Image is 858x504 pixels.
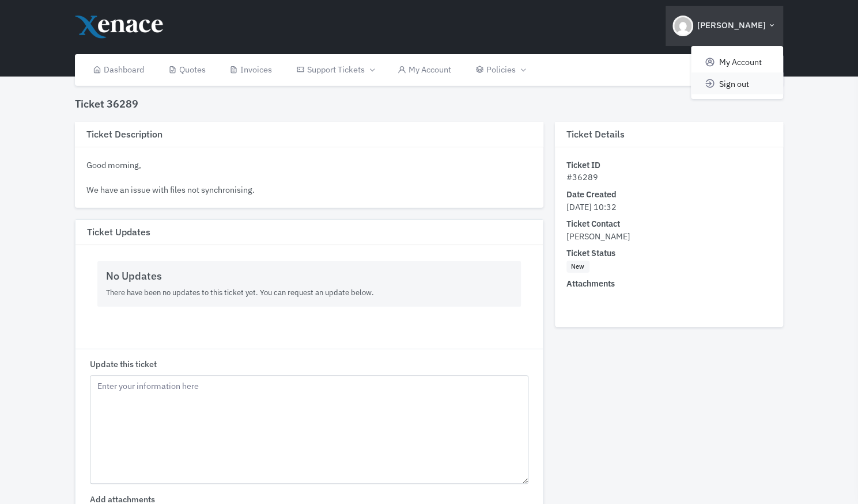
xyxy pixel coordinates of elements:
[566,231,630,242] span: [PERSON_NAME]
[566,188,772,201] dt: Date Created
[566,247,772,259] dt: Ticket Status
[86,159,531,196] div: Good morning, We have an issue with files not synchronising.
[555,122,783,147] h3: Ticket Details
[75,122,543,147] h3: Ticket Description
[385,54,463,86] a: My Account
[75,220,542,245] h3: Ticket Updates
[566,159,772,171] dt: Ticket ID
[719,78,749,89] span: Sign out
[75,98,138,110] h4: Ticket 36289
[284,54,385,86] a: Support Tickets
[566,261,589,273] span: New
[672,16,693,36] img: Header Avatar
[691,51,783,72] a: My Account
[156,54,218,86] a: Quotes
[90,358,157,371] label: Update this ticket
[566,217,772,230] dt: Ticket Contact
[691,72,783,94] a: Sign out
[666,6,783,46] button: [PERSON_NAME]
[566,201,617,212] span: [DATE] 10:32
[106,287,512,299] p: There have been no updates to this ticket yet. You can request an update below.
[566,277,772,290] dt: Attachments
[566,171,598,182] span: #36289
[106,270,512,282] h5: No Updates
[217,54,284,86] a: Invoices
[463,54,536,86] a: Policies
[719,56,762,67] span: My Account
[697,19,766,32] span: [PERSON_NAME]
[81,54,156,86] a: Dashboard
